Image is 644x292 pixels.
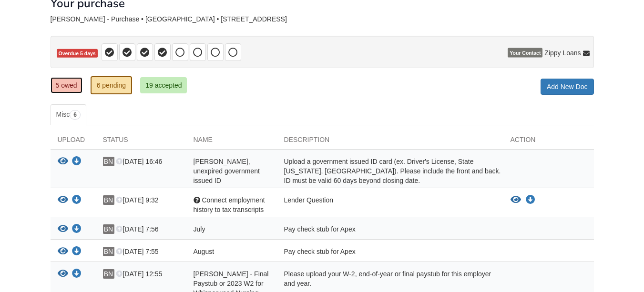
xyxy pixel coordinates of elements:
span: [DATE] 12:55 [116,270,162,278]
button: View Connect employment history to tax transcripts [511,195,521,205]
button: View Connect employment history to tax transcripts [58,195,68,205]
span: Your Contact [508,48,542,58]
div: Upload [51,135,96,149]
div: Name [186,135,277,149]
a: Add New Doc [541,79,594,95]
a: 6 pending [91,76,133,94]
a: Download Brittney Nolan - Final Paystub or 2023 W2 for Whisperwood Nursing home [72,271,82,278]
span: BN [103,224,114,234]
span: 6 [70,110,81,120]
button: View July [58,224,68,234]
div: Pay check stub for Apex [277,224,503,237]
span: August [194,248,215,255]
div: [PERSON_NAME] - Purchase • [GEOGRAPHIC_DATA] • [STREET_ADDRESS] [51,15,594,23]
a: Download Connect employment history to tax transcripts [72,197,82,204]
span: [DATE] 9:32 [116,196,158,204]
div: Upload a government issued ID card (ex. Driver's License, State [US_STATE], [GEOGRAPHIC_DATA]). P... [277,157,503,185]
span: [DATE] 16:46 [116,158,162,165]
button: View August [58,247,68,257]
a: Download July [72,226,82,233]
a: Misc [51,104,86,125]
button: View Brittney Nolan - Valid, unexpired government issued ID [58,157,68,167]
div: Action [503,135,594,149]
div: Lender Question [277,195,503,214]
span: [DATE] 7:56 [116,225,158,233]
span: [PERSON_NAME], unexpired government issued ID [194,158,260,184]
span: BN [103,247,114,256]
span: BN [103,157,114,166]
button: View Brittney Nolan - Final Paystub or 2023 W2 for Whisperwood Nursing home [58,269,68,279]
span: [DATE] 7:55 [116,248,158,255]
span: BN [103,269,114,279]
a: Download Connect employment history to tax transcripts [526,196,535,204]
span: Zippy Loans [544,48,581,58]
div: Status [96,135,186,149]
div: Description [277,135,503,149]
span: July [194,225,205,233]
a: Download Brittney Nolan - Valid, unexpired government issued ID [72,158,82,166]
span: Overdue 5 days [57,49,98,58]
span: BN [103,195,114,205]
a: Download August [72,248,82,256]
a: 19 accepted [140,77,187,93]
span: Connect employment history to tax transcripts [194,196,265,213]
a: 5 owed [51,77,82,93]
div: Pay check stub for Apex [277,247,503,259]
